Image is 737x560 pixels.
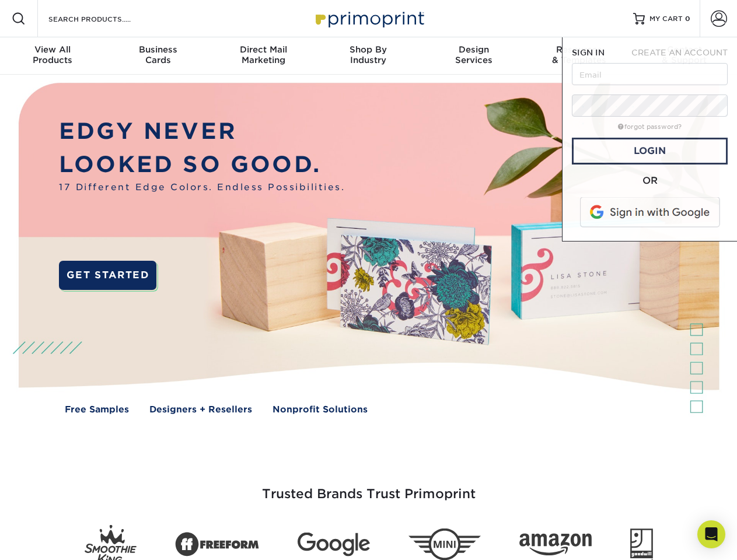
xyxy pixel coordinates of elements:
[59,115,345,148] p: EDGY NEVER
[149,403,252,416] a: Designers + Resellers
[421,44,526,65] div: Services
[47,12,161,26] input: SEARCH PRODUCTS.....
[273,403,368,416] a: Nonprofit Solutions
[618,123,682,131] a: forgot password?
[316,44,421,55] span: Shop By
[211,44,316,65] div: Marketing
[105,44,210,55] span: Business
[59,261,156,290] a: GET STARTED
[685,15,690,23] span: 0
[572,63,728,85] input: Email
[649,14,683,24] span: MY CART
[59,148,345,181] p: LOOKED SO GOOD.
[421,37,526,75] a: DesignServices
[572,138,728,164] a: Login
[211,44,316,55] span: Direct Mail
[316,37,421,75] a: Shop ByIndustry
[526,44,631,55] span: Resources
[697,520,725,548] div: Open Intercom Messenger
[3,524,99,556] iframe: Google Customer Reviews
[65,403,129,416] a: Free Samples
[211,37,316,75] a: Direct MailMarketing
[572,48,605,57] span: SIGN IN
[105,37,210,75] a: BusinessCards
[526,37,631,75] a: Resources& Templates
[27,459,710,516] h3: Trusted Brands Trust Primoprint
[519,534,592,556] img: Amazon
[105,44,210,65] div: Cards
[298,533,370,556] img: Google
[630,528,653,560] img: Goodwill
[316,44,421,65] div: Industry
[572,174,728,188] div: OR
[631,48,728,57] span: CREATE AN ACCOUNT
[310,6,427,31] img: Primoprint
[421,44,526,55] span: Design
[59,181,345,194] span: 17 Different Edge Colors. Endless Possibilities.
[526,44,631,65] div: & Templates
